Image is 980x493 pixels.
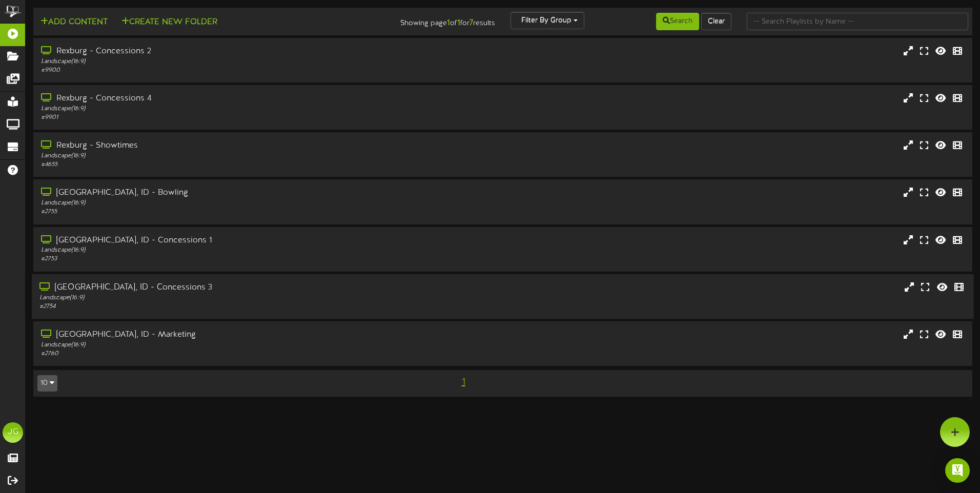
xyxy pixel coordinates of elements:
[41,140,417,152] div: Rexburg - Showtimes
[945,458,970,483] div: Open Intercom Messenger
[345,12,503,29] div: Showing page of for results
[41,105,417,113] div: Landscape ( 16:9 )
[41,246,417,255] div: Landscape ( 16:9 )
[41,199,417,208] div: Landscape ( 16:9 )
[39,302,417,311] div: # 2754
[37,375,57,392] button: 10
[41,113,417,122] div: # 9901
[39,293,417,302] div: Landscape ( 16:9 )
[41,160,417,169] div: # 4655
[747,13,968,30] input: -- Search Playlists by Name --
[457,18,460,28] strong: 1
[511,12,584,29] button: Filter By Group
[41,152,417,160] div: Landscape ( 16:9 )
[447,18,450,28] strong: 1
[459,377,468,388] span: 1
[3,422,23,443] div: JG
[41,235,417,246] div: [GEOGRAPHIC_DATA], ID - Concessions 1
[41,329,417,341] div: [GEOGRAPHIC_DATA], ID - Marketing
[41,46,417,57] div: Rexburg - Concessions 2
[469,18,473,28] strong: 7
[656,13,699,30] button: Search
[39,282,417,294] div: [GEOGRAPHIC_DATA], ID - Concessions 3
[701,13,731,30] button: Clear
[37,16,111,29] button: Add Content
[41,350,417,358] div: # 2760
[41,66,417,75] div: # 9900
[41,208,417,216] div: # 2755
[41,255,417,263] div: # 2753
[118,16,220,29] button: Create New Folder
[41,187,417,199] div: [GEOGRAPHIC_DATA], ID - Bowling
[41,57,417,66] div: Landscape ( 16:9 )
[41,93,417,105] div: Rexburg - Concessions 4
[41,341,417,350] div: Landscape ( 16:9 )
